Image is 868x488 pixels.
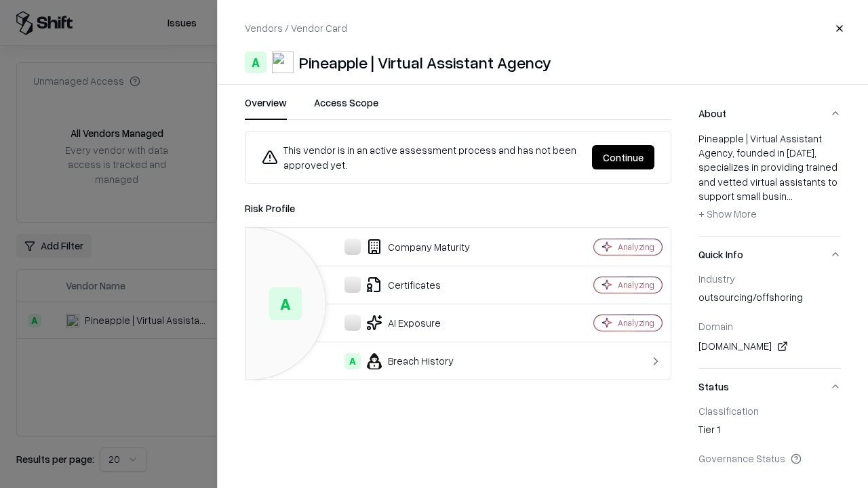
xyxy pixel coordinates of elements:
div: Tier 1 [698,422,841,441]
div: Industry [698,272,841,285]
button: + Show More [698,203,757,225]
button: Quick Info [698,237,841,272]
button: Overview [245,96,287,120]
p: Vendors / Vendor Card [245,21,347,35]
div: AI Exposure [256,314,547,331]
div: outsourcing/offshoring [698,290,841,309]
div: Breach History [256,353,547,369]
div: Analyzing [618,241,654,253]
button: About [698,96,841,131]
div: Analyzing [618,317,654,329]
div: Certificates [256,277,547,293]
div: Company Maturity [256,239,547,255]
button: Access Scope [314,96,378,120]
img: Pineapple | Virtual Assistant Agency [272,52,294,73]
div: Pineapple | Virtual Assistant Agency [299,52,551,73]
div: A [269,287,302,320]
div: Analyzing [618,279,654,291]
div: A [245,52,267,73]
div: Classification [698,405,841,417]
div: Domain [698,320,841,332]
div: About [698,131,841,236]
button: Status [698,369,841,405]
div: Pineapple | Virtual Assistant Agency, founded in [DATE], specializes in providing trained and vet... [698,131,841,225]
span: ... [787,190,793,202]
div: This vendor is in an active assessment process and has not been approved yet. [262,142,581,172]
div: A [344,353,361,369]
button: Continue [592,145,654,169]
div: Governance Status [698,452,841,464]
div: Risk Profile [245,200,671,216]
div: Quick Info [698,272,841,368]
span: + Show More [698,207,757,220]
div: [DOMAIN_NAME] [698,338,841,354]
